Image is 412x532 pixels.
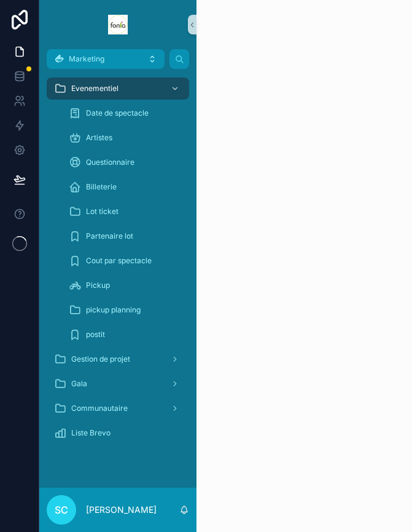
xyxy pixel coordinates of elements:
[86,157,134,167] span: Questionnaire
[86,504,157,516] p: [PERSON_NAME]
[86,133,112,143] span: Artistes
[61,176,189,198] a: Billeterie
[61,151,189,173] a: Questionnaire
[47,49,165,69] button: Marketing
[61,127,189,149] a: Artistes
[86,182,117,192] span: Billeterie
[71,84,119,93] span: Evenementiel
[61,200,189,223] a: Lot ticket
[61,102,189,124] a: Date de spectacle
[47,77,189,100] a: Evenementiel
[86,108,149,118] span: Date de spectacle
[86,207,119,216] span: Lot ticket
[55,502,68,517] span: sc
[69,54,104,64] span: Marketing
[39,69,196,460] div: scrollable content
[108,15,128,34] img: App logo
